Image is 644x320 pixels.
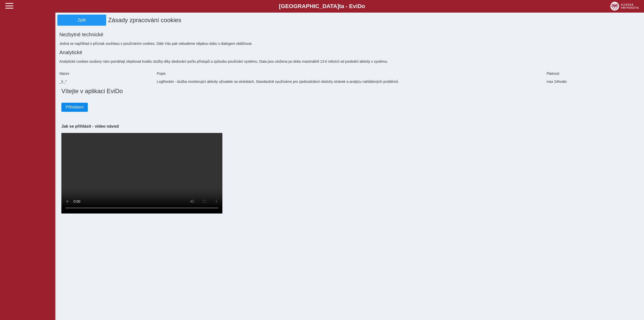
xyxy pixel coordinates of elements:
h1: Zásady zpracování cookies [106,15,593,26]
span: t [339,3,341,9]
h2: Analytické [59,50,640,55]
div: Platnost [545,69,642,78]
div: _lr_* [57,78,155,86]
span: D [357,3,361,9]
button: Přihlášení [61,103,88,112]
div: Název [57,69,155,78]
video: Your browser does not support the video tag. [61,133,222,214]
h1: Vítejte v aplikaci EviDo [61,88,638,95]
span: Přihlášení [66,105,84,110]
span: o [362,3,365,9]
div: Popis [155,69,544,78]
button: Zpět [57,15,106,26]
img: logo_web_su.png [610,2,639,11]
b: [GEOGRAPHIC_DATA] a - Evi [15,3,629,10]
div: Analytické cookies soubory nám pomáhají zlepšovat kvalitu služby díky sledování počtu přístupů a ... [57,57,642,65]
h2: Nezbytné technické [59,32,640,38]
span: Zpět [60,18,104,22]
h3: Jak se přihlásit - video návod [61,124,638,129]
div: max 24hodin [545,78,642,86]
div: Jedná se například o příznak souhlasu s používáním cookies. Dále Vás pak nebudeme nějakou dobu s ... [57,40,642,48]
div: LogRocket - služba monitorující aktivity uživatele na stránkách. Standardně využíváme pro zjednod... [155,78,544,86]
